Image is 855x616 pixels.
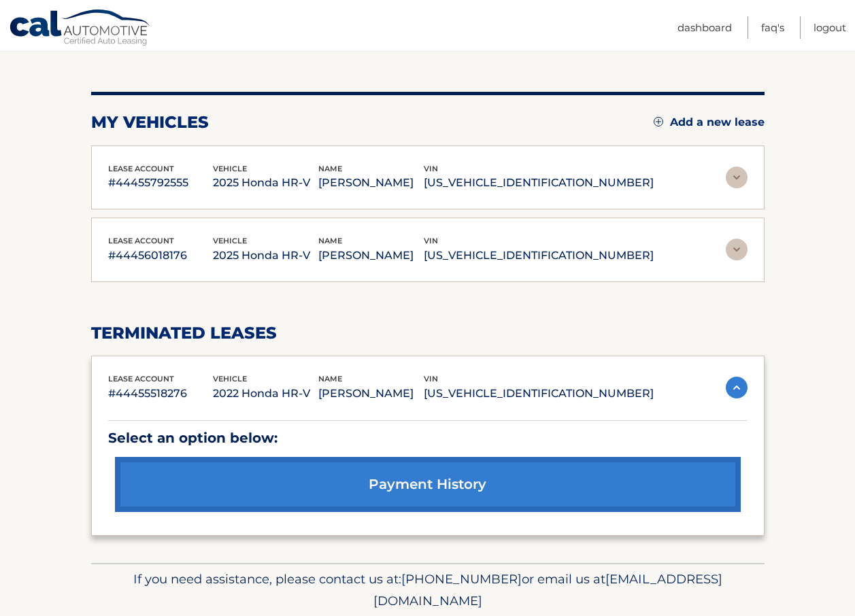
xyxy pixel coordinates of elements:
[100,568,756,612] p: If you need assistance, please contact us at: or email us at
[318,384,424,403] p: [PERSON_NAME]
[213,173,318,192] p: 2025 Honda HR-V
[424,173,654,192] p: [US_VEHICLE_IDENTIFICATION_NUMBER]
[213,236,247,245] span: vehicle
[318,164,342,173] span: name
[213,384,318,403] p: 2022 Honda HR-V
[318,173,424,192] p: [PERSON_NAME]
[318,246,424,265] p: [PERSON_NAME]
[108,374,174,383] span: lease account
[108,236,174,245] span: lease account
[814,16,846,39] a: Logout
[726,239,748,260] img: accordion-rest.svg
[424,236,438,245] span: vin
[654,116,765,129] a: Add a new lease
[424,384,654,403] p: [US_VEHICLE_IDENTIFICATION_NUMBER]
[91,323,765,343] h2: terminated leases
[424,374,438,383] span: vin
[654,117,663,126] img: add.svg
[318,236,342,245] span: name
[726,377,748,398] img: accordion-active.svg
[9,9,152,48] a: Cal Automotive
[213,164,247,173] span: vehicle
[726,167,748,188] img: accordion-rest.svg
[677,16,732,39] a: Dashboard
[761,16,784,39] a: FAQ's
[213,246,318,265] p: 2025 Honda HR-V
[115,457,741,512] a: payment history
[318,374,342,383] span: name
[108,164,174,173] span: lease account
[424,164,438,173] span: vin
[213,374,247,383] span: vehicle
[108,173,214,192] p: #44455792555
[91,112,209,133] h2: my vehicles
[108,384,214,403] p: #44455518276
[401,571,522,587] span: [PHONE_NUMBER]
[108,246,214,265] p: #44456018176
[424,246,654,265] p: [US_VEHICLE_IDENTIFICATION_NUMBER]
[108,426,748,450] p: Select an option below:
